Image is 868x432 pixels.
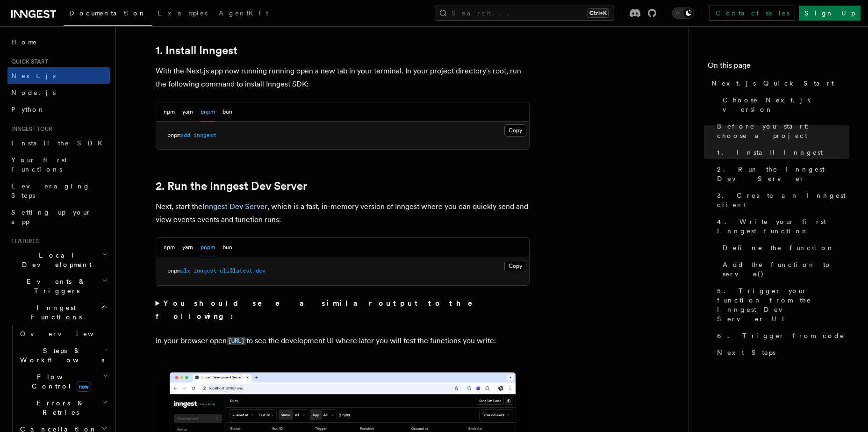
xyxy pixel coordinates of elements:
[708,75,849,92] a: Next.js Quick Start
[219,9,268,17] span: AgentKit
[164,102,175,122] button: npm
[152,3,213,25] a: Examples
[180,132,190,138] span: add
[723,95,849,114] span: Choose Next.js version
[717,191,849,209] span: 3. Create an Inngest client
[710,6,795,21] a: Contact sales
[713,213,849,239] a: 4. Write your first Inngest function
[719,239,849,256] a: Define the function
[435,6,614,21] button: Search...Ctrl+K
[194,132,216,138] span: inngest
[717,165,849,183] span: 2. Run the Inngest Dev Server
[156,200,530,226] p: Next, start the , which is a fast, in-memory version of Inngest where you can quickly send and vi...
[7,178,110,204] a: Leveraging Steps
[7,58,48,65] span: Quick start
[7,277,102,295] span: Events & Triggers
[16,395,110,421] button: Errors & Retries
[16,368,110,395] button: Flow Controlnew
[201,238,215,257] button: pnpm
[227,336,246,345] a: [URL]
[156,180,307,193] a: 2. Run the Inngest Dev Server
[672,7,694,19] button: Toggle dark mode
[213,3,274,25] a: AgentKit
[167,267,180,274] span: pnpm
[7,251,102,269] span: Local Development
[194,267,252,274] span: inngest-cli@latest
[7,303,101,322] span: Inngest Functions
[708,60,849,75] h4: On this page
[713,282,849,327] a: 5. Trigger your function from the Inngest Dev Server UI
[227,337,246,345] code: [URL]
[16,372,103,391] span: Flow Control
[717,286,849,324] span: 5. Trigger your function from the Inngest Dev Server UI
[20,330,116,338] span: Overview
[713,187,849,213] a: 3. Create an Inngest client
[723,260,849,279] span: Add the function to serve()
[588,8,609,18] kbd: Ctrl+K
[11,37,37,47] span: Home
[719,256,849,282] a: Add the function to serve()
[7,247,110,273] button: Local Development
[222,102,232,122] button: bun
[719,92,849,118] a: Choose Next.js version
[7,151,110,178] a: Your first Functions
[7,34,110,50] a: Home
[76,382,91,392] span: new
[11,139,108,147] span: Install the SDK
[723,243,834,252] span: Define the function
[64,3,152,26] a: Documentation
[16,346,104,365] span: Steps & Workflows
[256,267,265,274] span: dev
[7,101,110,118] a: Python
[504,260,526,272] button: Copy
[7,204,110,230] a: Setting up your app
[69,9,146,17] span: Documentation
[16,398,101,417] span: Errors & Retries
[164,238,175,257] button: npm
[7,299,110,325] button: Inngest Functions
[156,44,237,57] a: 1. Install Inngest
[713,118,849,144] a: Before you start: choose a project
[7,67,110,84] a: Next.js
[11,89,56,96] span: Node.js
[11,72,56,79] span: Next.js
[11,156,67,173] span: Your first Functions
[717,331,845,340] span: 6. Trigger from code
[7,238,39,245] span: Features
[182,102,193,122] button: yarn
[7,135,110,151] a: Install the SDK
[7,273,110,299] button: Events & Triggers
[156,297,530,323] summary: You should see a similar output to the following:
[158,9,208,17] span: Examples
[156,334,530,348] p: In your browser open to see the development UI where later you will test the functions you write:
[713,344,849,361] a: Next Steps
[16,325,110,342] a: Overview
[222,238,232,257] button: bun
[11,182,90,199] span: Leveraging Steps
[7,125,52,133] span: Inngest tour
[504,124,526,137] button: Copy
[156,299,486,321] strong: You should see a similar output to the following:
[156,65,530,91] p: With the Next.js app now running running open a new tab in your terminal. In your project directo...
[16,342,110,368] button: Steps & Workflows
[182,238,193,257] button: yarn
[201,102,215,122] button: pnpm
[713,144,849,161] a: 1. Install Inngest
[202,202,267,211] a: Inngest Dev Server
[717,348,775,357] span: Next Steps
[11,209,92,225] span: Setting up your app
[717,148,823,157] span: 1. Install Inngest
[799,6,861,21] a: Sign Up
[711,79,834,88] span: Next.js Quick Start
[717,217,849,236] span: 4. Write your first Inngest function
[717,122,849,140] span: Before you start: choose a project
[167,132,180,138] span: pnpm
[713,161,849,187] a: 2. Run the Inngest Dev Server
[713,327,849,344] a: 6. Trigger from code
[180,267,190,274] span: dlx
[11,106,45,113] span: Python
[7,84,110,101] a: Node.js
